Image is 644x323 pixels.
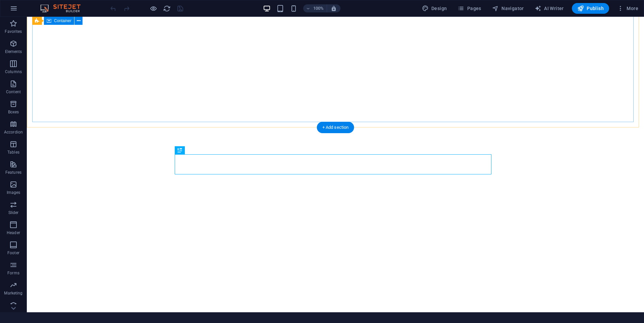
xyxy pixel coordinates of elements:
[303,4,327,12] button: 100%
[572,3,609,14] button: Publish
[163,4,171,12] button: reload
[422,5,447,12] span: Design
[577,5,604,12] span: Publish
[7,190,20,195] p: Images
[54,19,71,23] span: Container
[8,109,19,115] p: Boxes
[8,210,19,215] p: Slider
[7,150,19,155] p: Tables
[535,5,564,12] span: AI Writer
[419,3,450,14] div: Design (Ctrl+Alt+Y)
[455,3,484,14] button: Pages
[617,5,638,12] span: More
[331,5,337,11] i: On resize automatically adjust zoom level to fit chosen device.
[419,3,450,14] button: Design
[39,4,89,12] img: Editor Logo
[7,230,20,235] p: Header
[614,3,641,14] button: More
[4,290,22,296] p: Marketing
[149,4,157,12] button: Click here to leave preview mode and continue editing
[7,250,19,256] p: Footer
[489,3,527,14] button: Navigator
[5,69,22,74] p: Columns
[532,3,567,14] button: AI Writer
[492,5,524,12] span: Navigator
[5,170,21,175] p: Features
[7,270,19,276] p: Forms
[458,5,481,12] span: Pages
[4,129,23,135] p: Accordion
[5,29,22,34] p: Favorites
[5,49,22,54] p: Elements
[163,5,171,12] i: Reload page
[6,89,21,95] p: Content
[317,122,354,133] div: + Add section
[313,4,324,12] h6: 100%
